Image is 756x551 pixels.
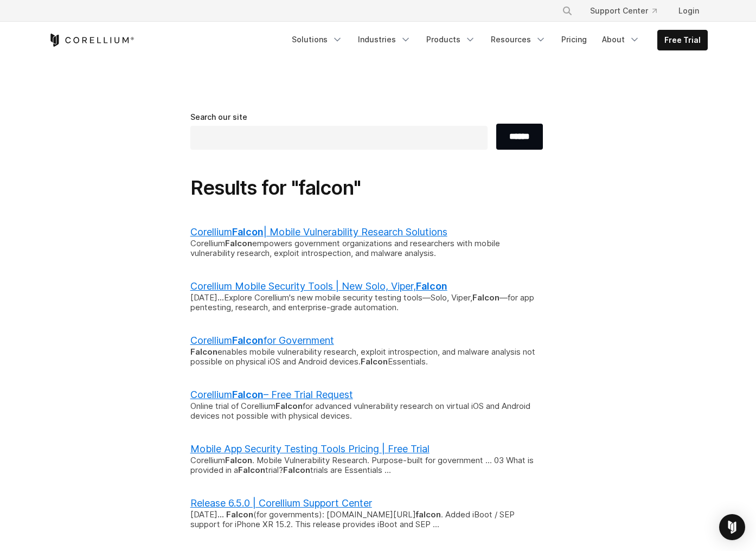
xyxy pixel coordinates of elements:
div: Corellium . Mobile Vulnerability Research. Purpose-built for government ... 03 What is provided i... [190,456,543,476]
a: CorelliumFalconfor Government [190,335,334,346]
a: Mobile App Security Testing Tools Pricing | Free Trial [190,443,430,454]
div: enables mobile vulnerability research, exploit introspection, and malware analysis not possible o... [190,347,543,368]
a: CorelliumFalcon– Free Trial Request [190,389,353,400]
a: Login [670,1,708,21]
b: ... [217,509,224,520]
a: Corellium Home [48,34,134,47]
b: Falcon [225,238,252,248]
a: About [595,30,646,49]
b: Falcon [238,465,265,475]
a: Industries [351,30,418,49]
a: Solutions [285,30,349,49]
button: Search [558,1,577,21]
b: falcon [416,509,441,520]
b: Falcon [416,280,447,292]
b: Falcon [232,335,264,346]
a: Products [420,30,482,49]
div: Open Intercom Messenger [719,514,745,540]
a: CorelliumFalcon| Mobile Vulnerability Research Solutions [190,226,447,238]
span: Search our site [190,112,247,121]
a: Free Trial [658,30,707,50]
div: [DATE] (for governments): [DOMAIN_NAME][URL] . Added iBoot / SEP support for iPhone XR 15.2​. Thi... [190,510,543,530]
b: Falcon [226,509,253,520]
b: Falcon [232,389,264,400]
b: Falcon [225,455,252,465]
a: Support Center [581,1,665,21]
div: Corellium empowers government organizations and researchers with mobile vulnerability research, e... [190,239,543,259]
b: Falcon [283,465,310,475]
a: Release 6.5.0 | Corellium Support Center [190,497,372,509]
div: Online trial of Corellium for advanced vulnerability research on virtual iOS and Android devices ... [190,401,543,422]
b: Falcon [190,347,217,357]
div: [DATE] Explore Corellium's new mobile security testing tools—Solo, Viper, —for app pentesting, re... [190,293,543,313]
b: Falcon [361,356,388,367]
b: Falcon [276,401,303,411]
div: Navigation Menu [549,1,708,21]
b: Falcon [232,226,264,238]
a: Pricing [555,30,593,49]
a: Corellium Mobile Security Tools | New Solo, Viper,Falcon [190,280,447,292]
h1: Results for "falcon" [190,176,566,200]
b: Falcon [472,292,499,303]
b: ... [217,292,224,303]
div: Navigation Menu [285,30,708,50]
a: Resources [484,30,553,49]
